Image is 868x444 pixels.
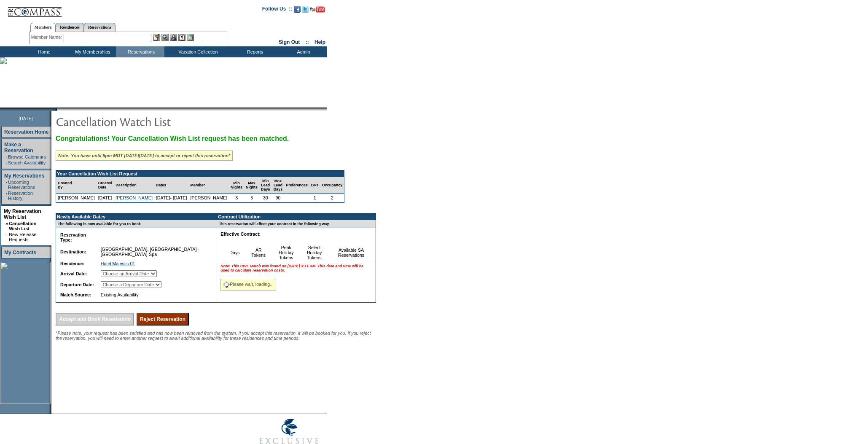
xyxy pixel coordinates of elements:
[245,243,272,262] td: AR Tokens
[99,291,210,299] td: Existing Availability
[54,108,57,111] img: promoShadowLeftCorner.gif
[309,177,320,194] td: BRs
[5,232,8,242] td: ·
[154,194,189,202] td: [DATE]- [DATE]
[219,262,374,274] td: Note: This CWL Match was found on [DATE] 3:11 AM. This date and time will be used to calculate re...
[284,177,309,194] td: Preferences
[31,34,64,41] div: Member Name:
[19,116,33,121] span: [DATE]
[217,213,376,220] td: Contract Utilization
[56,213,212,220] td: Newly Available Dates
[60,292,91,297] b: Match Source:
[116,195,153,200] a: [PERSON_NAME]
[56,177,97,194] td: Created By
[161,34,169,41] img: View
[187,34,194,41] img: b_calculator.gif
[99,245,210,258] td: [GEOGRAPHIC_DATA], [GEOGRAPHIC_DATA] - [GEOGRAPHIC_DATA]-Spa
[188,177,229,194] td: Member
[302,6,309,13] img: Follow us on Twitter
[309,194,320,202] td: 1
[306,39,309,45] span: ::
[302,8,309,13] a: Follow us on Twitter
[224,243,245,262] td: Days
[57,108,58,111] img: blank.gif
[230,46,278,57] td: Reports
[279,39,300,45] a: Sign Out
[4,173,44,179] a: My Reservations
[153,34,160,41] img: b_edit.gif
[220,279,276,291] div: Please wait, loading...
[272,243,300,262] td: Peak Holiday Tokens
[244,177,259,194] td: Max Nights
[4,208,41,220] a: My Reservation Wish List
[229,177,244,194] td: Min Nights
[188,194,229,202] td: [PERSON_NAME]
[294,6,301,13] img: Become our fan on Facebook
[8,160,46,165] a: Search Availability
[137,313,189,326] input: Reject Reservation
[244,194,259,202] td: 5
[56,113,224,130] img: pgTtlCancellationNotification.gif
[116,46,164,57] td: Reservations
[220,231,261,237] b: Effective Contract:
[278,46,327,57] td: Admin
[30,23,56,32] a: Members
[56,135,289,142] span: Congratulations! Your Cancellation Wish List request has been matched.
[56,331,371,341] span: *Please note, your request has been satisfied and has now been removed from the system. If you ac...
[60,261,84,266] b: Residence:
[60,282,94,287] b: Departure Date:
[170,34,177,41] img: Impersonate
[217,220,376,228] td: This reservation will affect your contract in the following way
[56,220,212,228] td: The following is now available for you to book
[60,232,86,242] b: Reservation Type:
[328,243,374,262] td: Available SA Reservations
[114,177,154,194] td: Description
[84,23,116,32] a: Reservations
[262,5,292,15] td: Follow Us ::
[56,194,97,202] td: [PERSON_NAME]
[9,221,36,231] a: Cancellation Wish List
[4,142,33,153] a: Make a Reservation
[67,46,116,57] td: My Memberships
[6,154,7,159] td: ·
[5,221,8,226] b: »
[164,46,230,57] td: Vacation Collection
[56,313,134,326] input: Accept and Book Reservation
[6,180,7,190] td: ·
[314,39,325,45] a: Help
[272,194,285,202] td: 90
[4,129,48,135] a: Reservation Home
[310,8,325,13] a: Subscribe to our YouTube Channel
[60,249,86,254] b: Destination:
[8,154,46,159] a: Browse Calendars
[320,177,344,194] td: Occupancy
[300,243,328,262] td: Select Holiday Tokens
[320,194,344,202] td: 2
[6,191,7,201] td: ·
[56,170,344,177] td: Your Cancellation Wish List Request
[272,177,285,194] td: Max Lead Days
[9,232,36,242] a: New Release Requests
[8,191,33,201] a: Reservation History
[178,34,185,41] img: Reservations
[8,180,35,190] a: Upcoming Reservations
[19,46,67,57] td: Home
[310,6,325,13] img: Subscribe to our YouTube Channel
[101,261,135,266] a: Hotel Majestic 01
[294,8,301,13] a: Become our fan on Facebook
[56,23,84,32] a: Residences
[4,250,36,256] a: My Contracts
[229,194,244,202] td: 3
[259,194,272,202] td: 30
[6,160,7,165] td: ·
[97,194,114,202] td: [DATE]
[259,177,272,194] td: Min Lead Days
[154,177,189,194] td: Dates
[58,153,230,158] i: Note: You have until 5pm MDT [DATE][DATE] to accept or reject this reservation*
[97,177,114,194] td: Created Date
[60,271,87,276] b: Arrival Date:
